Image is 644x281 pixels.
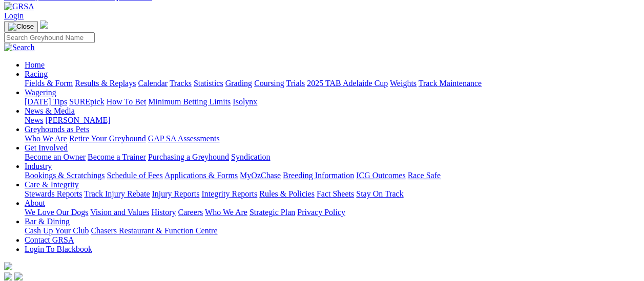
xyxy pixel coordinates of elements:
a: Bar & Dining [25,217,70,226]
a: Grading [225,79,252,88]
a: Careers [178,208,203,217]
a: Wagering [25,88,56,97]
a: Privacy Policy [297,208,345,217]
a: Racing [25,70,48,78]
a: Applications & Forms [164,171,238,180]
a: Stay On Track [356,189,403,198]
a: Fields & Form [25,79,73,88]
a: Coursing [254,79,284,88]
a: Contact GRSA [25,235,74,244]
a: Calendar [138,79,168,88]
div: Get Involved [25,153,640,162]
a: News & Media [25,106,75,115]
a: Minimum Betting Limits [148,97,231,106]
a: GAP SA Assessments [148,134,220,143]
a: Greyhounds as Pets [25,125,89,134]
a: Login To Blackbook [25,245,92,253]
a: Strategic Plan [250,208,295,217]
a: History [151,208,176,217]
div: About [25,208,640,217]
a: Track Maintenance [419,79,482,88]
a: Home [25,60,45,69]
div: Industry [25,171,640,180]
img: twitter.svg [14,272,23,280]
a: [DATE] Tips [25,97,67,106]
div: Racing [25,79,640,88]
a: About [25,199,45,207]
a: Race Safe [407,171,440,180]
a: Isolynx [233,97,257,106]
a: Bookings & Scratchings [25,171,105,180]
a: Become a Trainer [88,153,146,161]
div: Bar & Dining [25,226,640,235]
a: Fact Sheets [317,189,354,198]
a: How To Bet [107,97,147,106]
a: Industry [25,162,52,170]
a: [PERSON_NAME] [45,116,110,124]
img: logo-grsa-white.png [40,20,48,29]
a: Stewards Reports [25,189,82,198]
div: News & Media [25,116,640,125]
a: Purchasing a Greyhound [148,153,229,161]
img: logo-grsa-white.png [4,262,12,270]
div: Greyhounds as Pets [25,134,640,143]
a: Breeding Information [283,171,354,180]
a: Who We Are [25,134,67,143]
img: facebook.svg [4,272,12,280]
div: Wagering [25,97,640,106]
div: Care & Integrity [25,189,640,199]
a: Results & Replays [75,79,136,88]
a: Become an Owner [25,153,86,161]
img: Search [4,43,35,52]
a: Rules & Policies [259,189,315,198]
a: Syndication [231,153,270,161]
a: Retire Your Greyhound [69,134,146,143]
a: Care & Integrity [25,180,79,189]
a: Track Injury Rebate [84,189,150,198]
img: GRSA [4,2,34,11]
a: 2025 TAB Adelaide Cup [307,79,388,88]
a: We Love Our Dogs [25,208,88,217]
a: SUREpick [69,97,104,106]
a: Tracks [170,79,192,88]
a: MyOzChase [240,171,281,180]
a: Schedule of Fees [107,171,162,180]
a: Injury Reports [152,189,199,198]
a: Get Involved [25,143,68,152]
a: Integrity Reports [201,189,257,198]
a: ICG Outcomes [356,171,405,180]
img: Close [8,23,34,31]
a: Vision and Values [90,208,149,217]
a: Chasers Restaurant & Function Centre [91,226,217,235]
a: Cash Up Your Club [25,226,89,235]
input: Search [4,32,95,43]
a: News [25,116,43,124]
a: Statistics [194,79,223,88]
button: Toggle navigation [4,21,38,32]
a: Trials [286,79,305,88]
a: Who We Are [205,208,247,217]
a: Weights [390,79,417,88]
a: Login [4,11,24,20]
